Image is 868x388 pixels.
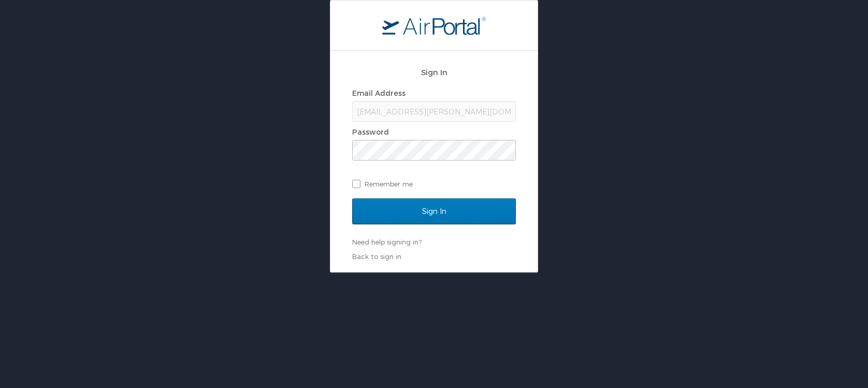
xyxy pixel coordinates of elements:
h2: Sign In [352,66,516,78]
label: Password [352,127,389,136]
label: Remember me [352,176,516,192]
img: logo [382,16,486,35]
label: Email Address [352,89,406,97]
a: Need help signing in? [352,238,422,246]
input: Sign In [352,198,516,224]
a: Back to sign in [352,252,401,261]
